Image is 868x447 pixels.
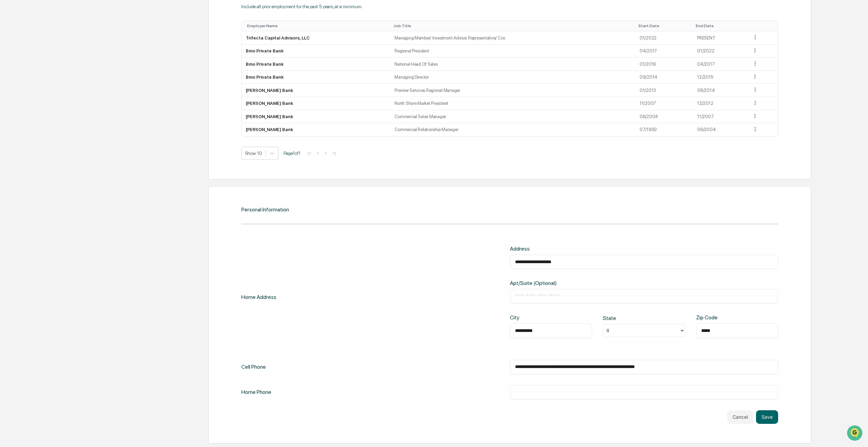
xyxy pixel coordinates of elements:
[242,123,390,136] td: [PERSON_NAME] Bank
[241,206,289,213] div: Personal Information
[846,425,865,443] iframe: Open customer support
[241,4,778,9] div: Include all prior employment for the past 5 years, at a minimum.
[284,150,301,156] span: Page 1 of 1
[756,410,778,424] button: Save
[693,71,748,84] td: 12/2015
[390,45,636,58] td: Regional President
[510,314,547,321] div: City
[696,23,745,28] div: Toggle SortBy
[242,58,390,71] td: Bmo Private Bank
[49,86,55,92] div: 🗄️
[390,110,636,124] td: Commercial Sales Manager
[390,123,636,136] td: Commercial Relationship Manager
[7,14,124,25] p: How can we help?
[247,23,388,28] div: Toggle SortBy
[14,86,44,93] span: Preclearance
[636,97,693,110] td: 11/2007
[322,150,329,156] button: >
[696,314,733,321] div: Zip Code
[242,110,390,124] td: [PERSON_NAME] Bank
[7,86,12,92] div: 🖐️
[241,385,271,399] div: Home Phone
[393,23,633,28] div: Toggle SortBy
[242,45,390,58] td: Bmo Private Bank
[727,410,753,424] button: Cancel
[48,115,82,121] a: Powered byPylon
[510,245,631,252] div: Address
[23,59,86,64] div: We're available if you need us!
[23,52,112,59] div: Start new chat
[390,31,636,45] td: Managing Member/ Investment Advisor Representative/ Cco
[390,58,636,71] td: National Head Of Sales
[315,150,321,156] button: <
[753,23,775,28] div: Toggle SortBy
[636,58,693,71] td: 01/2016
[4,96,46,108] a: 🔎Data Lookup
[638,23,690,28] div: Toggle SortBy
[693,31,748,45] td: PRESENT
[7,52,19,64] img: 1746055101610-c473b297-6a78-478c-a979-82029cc54cd1
[390,71,636,84] td: Managing Director
[242,31,390,45] td: Trifecta Capital Advisors, LLC
[693,58,748,71] td: 04/2017
[693,123,748,136] td: 06/2004
[390,97,636,110] td: North Shore Market President
[636,71,693,84] td: 09/2014
[636,31,693,45] td: 01/2022
[636,110,693,124] td: 06/2004
[242,71,390,84] td: Bmo Private Bank
[693,45,748,58] td: 01/2022
[47,83,87,95] a: 🗄️Attestations
[693,110,748,124] td: 11/2007
[603,315,640,321] div: State
[4,83,47,95] a: 🖐️Preclearance
[636,84,693,97] td: 01/2013
[330,150,338,156] button: >|
[693,84,748,97] td: 08/2014
[636,45,693,58] td: 04/2017
[7,99,12,105] div: 🔎
[242,97,390,110] td: [PERSON_NAME] Bank
[56,86,84,93] span: Attestations
[636,123,693,136] td: 07/1992
[241,360,266,374] div: Cell Phone
[510,280,631,286] div: Apt/Suite (Optional)
[306,150,314,156] button: |<
[242,84,390,97] td: [PERSON_NAME] Bank
[116,54,124,62] button: Start new chat
[390,84,636,97] td: Premier Services Regional Manager
[693,97,748,110] td: 12/2012
[241,245,276,349] div: Home Address
[68,115,82,121] span: Pylon
[14,99,43,106] span: Data Lookup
